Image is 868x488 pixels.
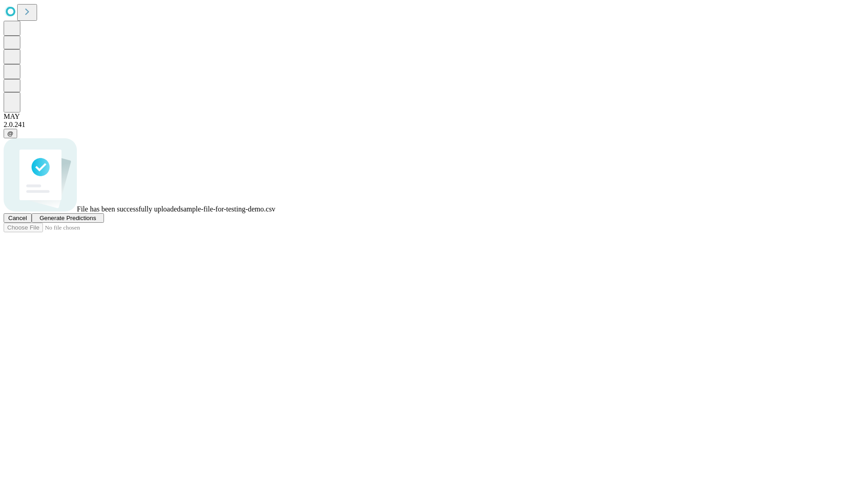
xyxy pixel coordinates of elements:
div: MAY [4,113,864,121]
span: @ [7,130,14,137]
button: Cancel [4,213,32,223]
span: Generate Predictions [39,215,96,221]
div: 2.0.241 [4,121,864,129]
span: Cancel [8,215,27,221]
span: sample-file-for-testing-demo.csv [180,205,275,213]
span: File has been successfully uploaded [77,205,180,213]
button: Generate Predictions [32,213,104,223]
button: @ [4,129,17,138]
